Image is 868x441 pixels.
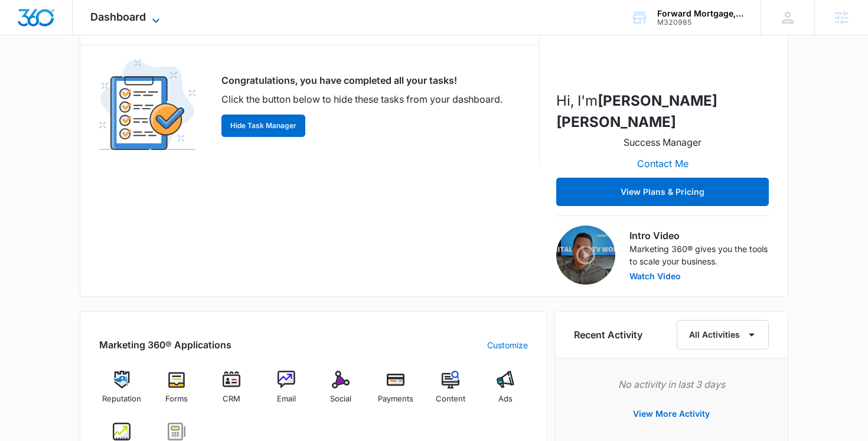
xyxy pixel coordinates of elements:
[556,178,769,206] button: View Plans & Pricing
[118,68,127,78] img: tab_keywords_by_traffic_grey.svg
[221,73,502,87] p: Congratulations, you have completed all your tasks!
[629,228,769,243] h3: Intro Video
[624,135,701,149] p: Success Manager
[487,339,528,351] a: Customize
[263,371,309,413] a: Email
[99,371,145,413] a: Reputation
[45,70,106,77] div: Domain Overview
[102,393,141,405] span: Reputation
[209,371,254,413] a: CRM
[221,92,502,106] p: Click the button below to hide these tasks from your dashboard.
[574,377,769,391] p: No activity in last 3 days
[657,9,743,18] div: account name
[221,115,305,137] button: Hide Task Manager
[31,31,130,40] div: Domain: [DOMAIN_NAME]
[677,320,769,349] button: All Activities
[498,393,513,405] span: Ads
[657,18,743,27] div: account id
[629,243,769,267] p: Marketing 360® gives you the tools to scale your business.
[32,68,41,78] img: tab_domain_overview_orange.svg
[154,371,200,413] a: Forms
[330,393,351,405] span: Social
[556,90,769,133] p: Hi, I'm
[99,338,231,352] h2: Marketing 360® Applications
[428,371,474,413] a: Content
[19,19,28,28] img: logo_orange.svg
[378,393,413,405] span: Payments
[574,328,642,342] h6: Recent Activity
[373,371,419,413] a: Payments
[621,400,722,428] button: View More Activity
[19,31,28,40] img: website_grey.svg
[277,393,296,405] span: Email
[482,371,528,413] a: Ads
[556,92,717,130] strong: [PERSON_NAME] [PERSON_NAME]
[629,272,681,280] button: Watch Video
[165,393,188,405] span: Forms
[556,226,615,285] img: Intro Video
[223,393,240,405] span: CRM
[90,11,146,23] span: Dashboard
[625,149,700,178] button: Contact Me
[318,371,364,413] a: Social
[130,70,199,77] div: Keywords by Traffic
[436,393,465,405] span: Content
[33,19,58,28] div: v 4.0.25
